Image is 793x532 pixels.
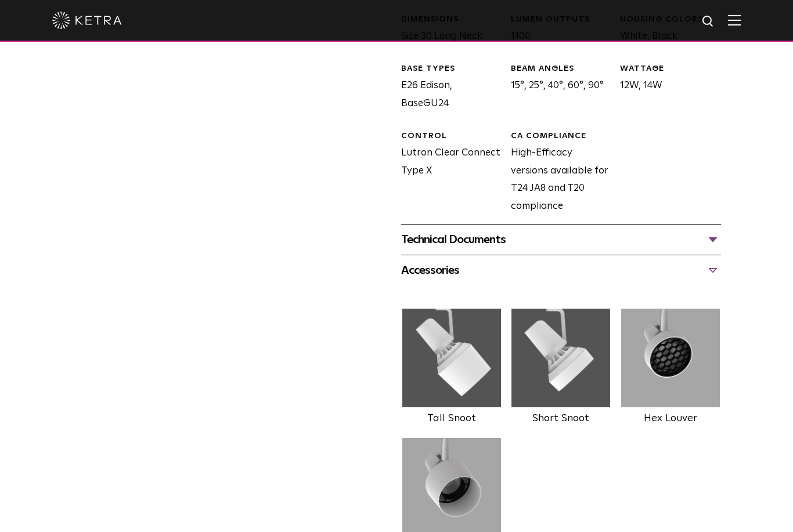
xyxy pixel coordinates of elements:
[401,131,502,142] div: CONTROL
[502,63,612,113] div: 15°, 25°, 40°, 60°, 90°
[52,12,122,29] img: ketra-logo-2019-white
[427,413,476,424] label: Tall Snoot
[401,309,502,407] img: 561d9251a6fee2cab6f1
[644,413,697,424] label: Hex Louver
[401,261,721,280] div: Accessories
[502,131,612,216] div: High-Efficacy versions available for T24 JA8 and T20 compliance
[620,63,721,75] div: WATTAGE
[511,131,612,142] div: CA COMPLIANCE
[620,309,721,407] img: 3b1b0dc7630e9da69e6b
[611,63,721,113] div: 12W, 14W
[392,131,502,216] div: Lutron Clear Connect Type X
[401,63,502,75] div: BASE TYPES
[511,309,612,407] img: 28b6e8ee7e7e92b03ac7
[728,15,741,26] img: Hamburger%20Nav.svg
[701,15,716,29] img: search icon
[401,230,721,249] div: Technical Documents
[532,413,589,424] label: Short Snoot
[511,63,612,75] div: BEAM ANGLES
[392,63,502,113] div: E26 Edison, BaseGU24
